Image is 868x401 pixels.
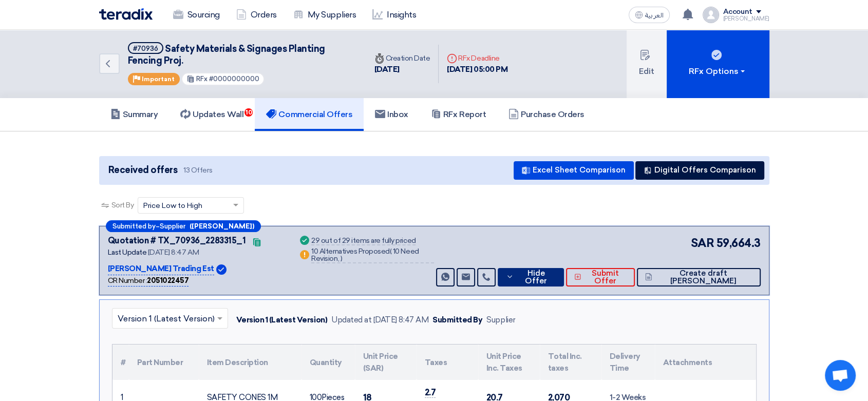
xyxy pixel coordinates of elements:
b: ([PERSON_NAME]) [190,223,254,230]
span: ( [390,247,392,256]
th: Attachments [655,345,756,380]
a: Purchase Orders [497,98,596,131]
p: [PERSON_NAME] Trading Est [108,263,214,275]
div: RFx Options [689,65,747,78]
th: Delivery Time [601,345,655,380]
div: Creation Date [374,53,430,64]
div: [DATE] 05:00 PM [447,64,507,75]
div: Version 1 (Latest Version) [236,314,328,326]
img: profile_test.png [703,7,719,23]
span: Received offers [108,163,178,177]
th: Quantity [301,345,355,380]
span: Supplier [160,223,185,230]
span: ) [340,254,342,263]
img: Teradix logo [99,8,153,20]
div: Submitted By [432,314,482,326]
a: Inbox [364,98,420,131]
span: Create draft [PERSON_NAME] [655,270,752,285]
th: Unit Price (SAR) [355,345,417,380]
div: Account [723,8,752,16]
span: #0000000000 [209,75,259,83]
h5: Commercial Offers [266,109,352,120]
span: 10 [244,108,253,117]
th: # [112,345,129,380]
th: Part Number [129,345,199,380]
button: Submit Offer [566,268,635,287]
span: Sort By [111,200,134,211]
div: 10 Alternatives Proposed [311,248,433,263]
div: 29 out of 29 items are fully priced [311,237,416,245]
button: Excel Sheet Comparison [514,161,634,180]
h5: RFx Report [431,109,486,120]
div: Supplier [486,314,515,326]
span: Last Update [108,248,147,257]
div: #70936 [133,45,158,52]
a: Sourcing [165,4,228,26]
span: Safety Materials & Signages Planting Fencing Proj. [128,43,325,66]
span: 10 Need Revision, [311,247,419,263]
h5: Inbox [375,109,408,120]
button: RFx Options [667,30,769,98]
th: Total Inc. taxes [540,345,601,380]
button: Hide Offer [498,268,564,287]
span: Submitted by [112,223,156,230]
a: Updates Wall10 [169,98,255,131]
span: SAR [691,235,714,252]
span: Hide Offer [516,270,556,285]
div: RFx Deadline [447,53,507,64]
button: Edit [627,30,667,98]
h5: Updates Wall [180,109,243,120]
div: [PERSON_NAME] [723,16,769,22]
button: العربية [629,7,670,23]
button: Create draft [PERSON_NAME] [637,268,760,287]
h5: Safety Materials & Signages Planting Fencing Proj. [128,42,354,67]
th: Item Description [199,345,301,380]
span: Important [142,75,175,83]
a: Commercial Offers [255,98,364,131]
div: CR Number : [108,275,189,287]
h5: Summary [110,109,158,120]
a: Insights [364,4,424,26]
th: Unit Price Inc. Taxes [478,345,540,380]
div: [DATE] [374,64,430,75]
img: Verified Account [216,264,227,275]
button: Digital Offers Comparison [635,161,764,180]
span: 13 Offers [183,165,212,175]
span: [DATE] 8:47 AM [148,248,199,257]
span: 2.7 [425,387,436,398]
span: Submit Offer [584,270,627,285]
a: Open chat [825,360,856,391]
a: My Suppliers [285,4,364,26]
b: 2051022457 [147,276,188,285]
div: Updated at [DATE] 8:47 AM [331,314,428,326]
div: Quotation # TX_70936_2283315_1 [108,235,246,247]
a: Orders [228,4,285,26]
div: – [106,220,261,232]
a: RFx Report [420,98,497,131]
a: Summary [99,98,169,131]
h5: Purchase Orders [508,109,584,120]
span: العربية [645,12,664,19]
span: 59,664.3 [716,235,760,252]
span: Price Low to High [143,200,202,211]
th: Taxes [417,345,478,380]
span: RFx [196,75,207,83]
